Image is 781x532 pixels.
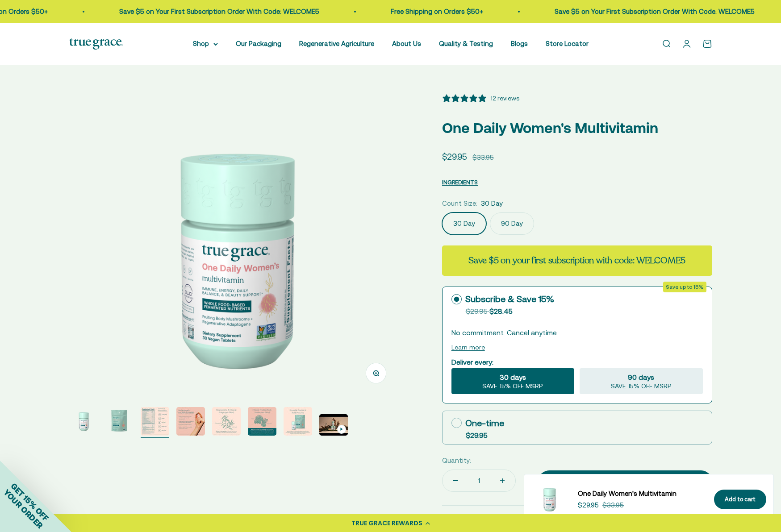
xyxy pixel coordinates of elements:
compare-at-price: $33.95 [602,500,624,511]
a: Regenerative Agriculture [299,40,374,47]
button: Go to item 6 [248,407,276,438]
a: One Daily Women's Multivitamin [578,488,703,499]
p: Save $5 on Your First Subscription Order With Code: WELCOME5 [119,6,319,17]
p: Save $5 on Your First Subscription Order With Code: WELCOME5 [555,6,755,17]
div: 12 reviews [490,93,519,103]
img: When you opt for our refill pouches instead of buying a whole new bottle every time you buy suppl... [284,407,312,436]
sale-price: $29.95 [578,500,599,511]
button: Go to item 7 [284,407,312,438]
button: Go to item 1 [69,407,98,438]
img: We select ingredients that play a concrete role in true health, and we include them at effective ... [105,407,134,436]
img: - 1200IU of Vitamin D3 from Lichen and 60 mcg of Vitamin K2 from Mena-Q7 - Regenerative & organic... [176,407,205,436]
span: YOUR ORDER [2,487,45,530]
strong: Save $5 on your first subscription with code: WELCOME5 [468,254,685,266]
label: Quantity: [442,455,471,466]
span: GET 15% OFF [9,481,50,523]
legend: Count Size: [442,198,477,209]
a: About Us [392,40,421,47]
a: Our Packaging [236,40,281,47]
a: Store Locator [546,40,589,47]
span: 30 Day [481,198,503,209]
button: Decrease quantity [443,470,468,491]
a: Quality & Testing [439,40,493,47]
img: We select ingredients that play a concrete role in true health, and we include them at effective ... [69,407,98,436]
button: Go to item 4 [176,407,205,438]
button: Go to item 8 [319,414,348,438]
div: TRUE GRACE REWARDS [351,519,422,528]
a: Blogs [511,40,528,47]
button: Add to cart [538,470,712,493]
button: Increase quantity [489,470,515,491]
div: Add to cart [725,495,756,504]
img: We select ingredients that play a concrete role in true health, and we include them at effective ... [531,482,567,517]
button: INGREDIENTS [442,177,478,187]
button: Go to item 3 [141,407,169,438]
img: We select ingredients that play a concrete role in true health, and we include them at effective ... [69,93,399,423]
summary: Shop [193,38,218,49]
button: Add to cart [714,490,766,510]
compare-at-price: $33.95 [472,152,494,163]
a: Free Shipping on Orders $50+ [391,8,483,15]
img: We select ingredients that play a concrete role in true health, and we include them at effective ... [141,407,169,436]
span: INGREDIENTS [442,179,478,186]
img: Reighi supports healthy aging.* Cordyceps support endurance.* Our extracts come exclusively from ... [248,407,276,436]
button: Go to item 2 [105,407,134,438]
img: Holy Basil and Ashwagandha are Ayurvedic herbs known as "adaptogens." They support overall health... [212,407,241,436]
button: Go to item 5 [212,407,241,438]
sale-price: $29.95 [442,150,467,163]
button: 5 stars, 12 ratings [442,93,519,103]
p: One Daily Women's Multivitamin [442,116,712,139]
